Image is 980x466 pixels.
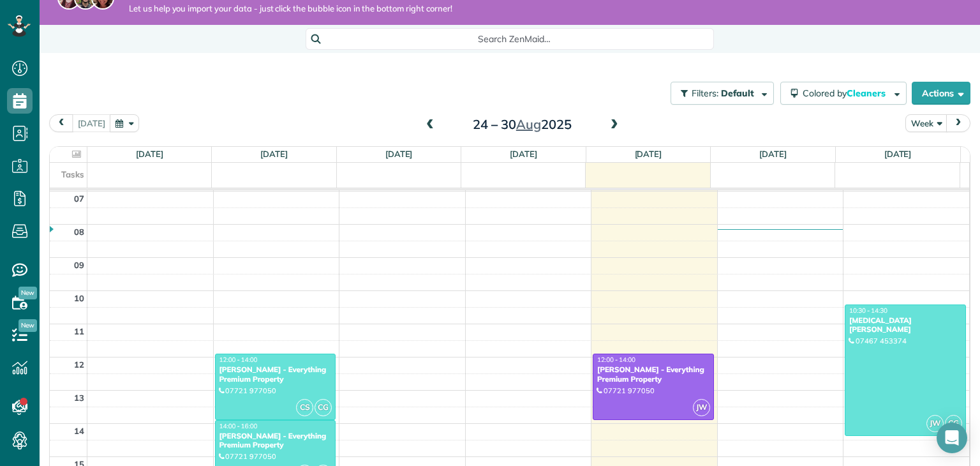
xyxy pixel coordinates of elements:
[847,87,887,99] span: Cleaners
[61,169,84,179] span: Tasks
[664,82,774,105] a: Filters: Default
[74,193,84,204] span: 07
[635,149,662,159] a: [DATE]
[442,117,602,132] h2: 24 – 30 2025
[74,393,84,403] span: 13
[385,149,413,159] a: [DATE]
[721,87,755,99] span: Default
[260,149,288,159] a: [DATE]
[597,356,635,364] span: 12:00 - 14:00
[74,293,84,303] span: 10
[74,426,84,436] span: 14
[516,116,541,132] span: Aug
[597,365,710,384] div: [PERSON_NAME] - Everything Premium Property
[937,423,967,453] div: Open Intercom Messenger
[849,316,962,334] div: [MEDICAL_DATA][PERSON_NAME]
[74,260,84,270] span: 09
[315,399,332,416] span: CG
[129,3,452,14] span: Let us help you import your data - just click the bubble icon in the bottom right corner!
[296,399,313,416] span: CS
[74,326,84,336] span: 11
[945,415,962,432] span: CG
[780,82,907,105] button: Colored byCleaners
[72,114,111,132] button: [DATE]
[19,319,37,332] span: New
[692,87,718,99] span: Filters:
[219,365,332,384] div: [PERSON_NAME] - Everything Premium Property
[803,87,890,99] span: Colored by
[946,114,970,132] button: next
[219,356,258,364] span: 12:00 - 14:00
[926,415,944,432] span: JW
[510,149,537,159] a: [DATE]
[219,432,332,450] div: [PERSON_NAME] - Everything Premium Property
[849,306,887,315] span: 10:30 - 14:30
[671,82,774,105] button: Filters: Default
[884,149,912,159] a: [DATE]
[905,114,947,132] button: Week
[74,359,84,370] span: 12
[912,82,970,105] button: Actions
[219,422,258,430] span: 14:00 - 16:00
[136,149,163,159] a: [DATE]
[49,114,73,132] button: prev
[693,399,710,416] span: JW
[74,227,84,237] span: 08
[19,287,37,299] span: New
[759,149,787,159] a: [DATE]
